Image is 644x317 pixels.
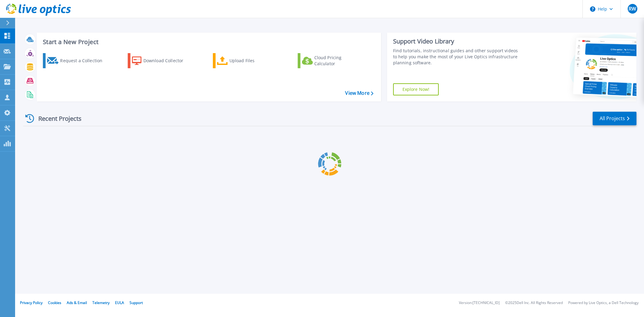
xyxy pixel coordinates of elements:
[314,55,363,67] div: Cloud Pricing Calculator
[67,300,87,305] a: Ads & Email
[213,53,280,68] a: Upload Files
[48,300,61,305] a: Cookies
[393,37,521,45] div: Support Video Library
[298,53,365,68] a: Cloud Pricing Calculator
[229,55,278,67] div: Upload Files
[130,300,143,305] a: Support
[143,55,192,67] div: Download Collector
[568,301,639,305] li: Powered by Live Optics, a Dell Technology
[593,112,636,125] a: All Projects
[20,300,43,305] a: Privacy Policy
[43,39,373,45] h3: Start a New Project
[345,90,373,96] a: View More
[505,301,563,305] li: © 2025 Dell Inc. All Rights Reserved
[629,6,636,11] span: RW
[128,53,195,68] a: Download Collector
[115,300,124,305] a: EULA
[393,48,521,66] div: Find tutorials, instructional guides and other support videos to help you make the most of your L...
[459,301,500,305] li: Version: [TECHNICAL_ID]
[43,53,110,68] a: Request a Collection
[23,111,90,126] div: Recent Projects
[393,83,439,95] a: Explore Now!
[92,300,110,305] a: Telemetry
[60,55,108,67] div: Request a Collection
